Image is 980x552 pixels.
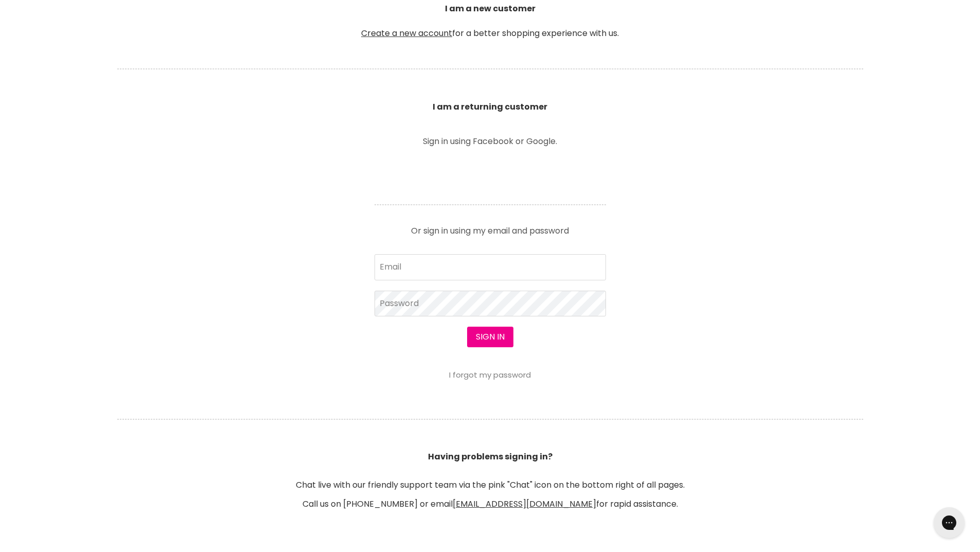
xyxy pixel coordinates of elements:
button: Sign in [467,327,513,347]
a: [EMAIL_ADDRESS][DOMAIN_NAME] [453,498,596,510]
b: I am a new customer [445,3,536,14]
p: Or sign in using my email and password [375,219,606,235]
p: Sign in using Facebook or Google. [375,137,606,146]
a: Create a new account [361,27,452,39]
iframe: Gorgias live chat messenger [929,504,970,542]
a: I forgot my password [449,369,531,380]
b: I am a returning customer [433,101,547,113]
iframe: Social Login Buttons [375,160,606,188]
header: Chat live with our friendly support team via the pink "Chat" icon on the bottom right of all page... [104,405,876,509]
b: Having problems signing in? [428,451,553,462]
